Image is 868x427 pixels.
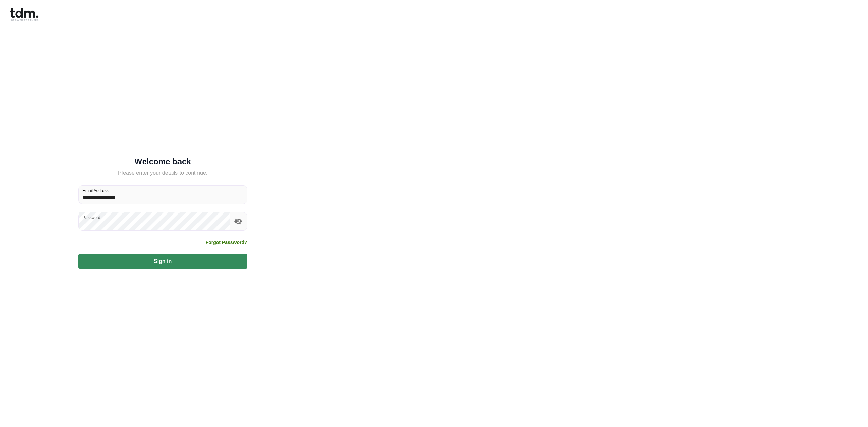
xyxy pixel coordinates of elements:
button: toggle password visibility [232,216,244,227]
label: Password [82,215,100,220]
h5: Welcome back [78,158,247,165]
a: Forgot Password? [206,239,247,246]
button: Sign in [78,254,247,269]
label: Email Address [82,188,109,193]
h5: Please enter your details to continue. [78,169,247,177]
